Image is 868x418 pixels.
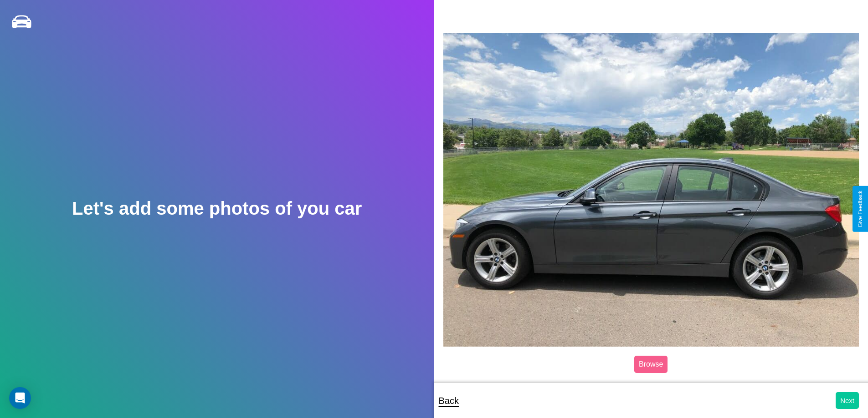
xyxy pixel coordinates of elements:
[72,198,362,219] h2: Let's add some photos of you car
[857,191,863,227] div: Give Feedback
[439,393,459,409] p: Back
[9,387,31,409] div: Open Intercom Messenger
[443,33,859,346] img: posted
[634,356,668,373] label: Browse
[836,392,859,409] button: Next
